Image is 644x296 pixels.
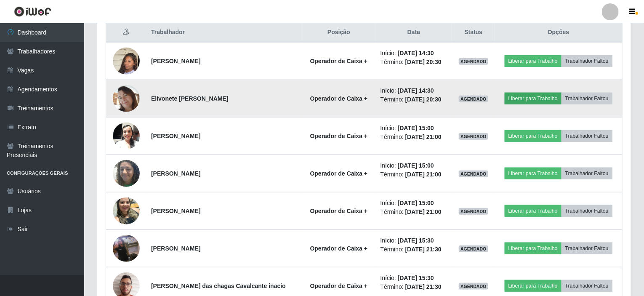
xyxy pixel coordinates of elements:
button: Trabalhador Faltou [562,205,612,217]
span: AGENDADO [459,283,488,290]
button: Liberar para Trabalho [505,205,562,217]
time: [DATE] 21:00 [405,171,442,178]
button: Liberar para Trabalho [505,55,562,67]
time: [DATE] 14:30 [398,87,434,94]
strong: [PERSON_NAME] [151,170,200,177]
span: AGENDADO [459,96,488,102]
th: Opções [495,23,622,43]
button: Trabalhador Faltou [562,168,612,179]
time: [DATE] 15:00 [398,125,434,131]
strong: Operador de Caixa + [310,283,368,289]
strong: Elivonete [PERSON_NAME] [151,95,229,102]
span: AGENDADO [459,133,488,140]
button: Liberar para Trabalho [505,130,562,142]
strong: [PERSON_NAME] [151,133,200,139]
li: Término: [381,133,447,141]
time: [DATE] 20:30 [405,59,442,65]
time: [DATE] 15:30 [398,237,434,244]
strong: Operador de Caixa + [310,58,368,64]
strong: Operador de Caixa + [310,170,368,177]
strong: [PERSON_NAME] [151,58,200,64]
button: Liberar para Trabalho [505,280,562,292]
th: Trabalhador [146,23,302,43]
time: [DATE] 21:30 [405,246,442,253]
button: Trabalhador Faltou [562,130,612,142]
li: Início: [381,49,447,58]
strong: [PERSON_NAME] [151,245,200,252]
span: AGENDADO [459,245,488,252]
li: Término: [381,245,447,254]
button: Trabalhador Faltou [562,243,612,254]
time: [DATE] 21:00 [405,208,442,215]
li: Término: [381,170,447,179]
img: 1725070298663.jpeg [113,224,140,272]
img: CoreUI Logo [14,6,51,17]
img: 1745102593554.jpeg [113,193,140,229]
li: Término: [381,95,447,104]
span: AGENDADO [459,58,488,65]
strong: [PERSON_NAME] das chagas Cavalcante inacio [151,283,286,289]
li: Início: [381,124,447,133]
button: Liberar para Trabalho [505,168,562,179]
button: Trabalhador Faltou [562,280,612,292]
strong: Operador de Caixa + [310,133,368,139]
span: AGENDADO [459,171,488,177]
button: Liberar para Trabalho [505,93,562,104]
strong: Operador de Caixa + [310,95,368,102]
button: Trabalhador Faltou [562,93,612,104]
li: Término: [381,283,447,291]
span: AGENDADO [459,208,488,215]
img: 1744411784463.jpeg [113,85,140,112]
img: 1699378278250.jpeg [113,118,140,154]
li: Início: [381,86,447,95]
button: Liberar para Trabalho [505,243,562,254]
time: [DATE] 15:00 [398,162,434,169]
strong: Operador de Caixa + [310,208,368,214]
th: Posição [302,23,375,43]
img: 1736128144098.jpeg [113,155,140,191]
li: Término: [381,58,447,67]
time: [DATE] 20:30 [405,96,442,103]
strong: [PERSON_NAME] [151,208,200,214]
li: Término: [381,208,447,216]
time: [DATE] 21:00 [405,133,442,140]
time: [DATE] 15:30 [398,275,434,281]
li: Início: [381,274,447,283]
time: [DATE] 15:00 [398,200,434,206]
th: Data [375,23,452,43]
time: [DATE] 14:30 [398,50,434,56]
li: Início: [381,199,447,208]
li: Início: [381,236,447,245]
button: Trabalhador Faltou [562,55,612,67]
li: Início: [381,161,447,170]
img: 1745635313698.jpeg [113,37,140,85]
th: Status [452,23,495,43]
strong: Operador de Caixa + [310,245,368,252]
time: [DATE] 21:30 [405,283,442,290]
